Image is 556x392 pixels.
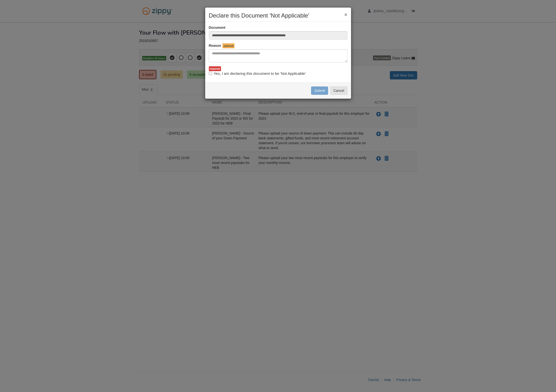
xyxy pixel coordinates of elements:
[209,12,347,19] h2: Declare this Document 'Not Applicable'
[209,49,347,62] textarea: Reasons Why
[222,43,234,48] span: optional
[209,72,212,75] input: Yes, I am declaring this document to be 'Not Applicable'
[209,25,225,30] label: Document
[209,66,221,71] div: required
[209,43,221,48] label: Reason
[209,31,347,39] input: Doc Name
[344,12,347,17] button: ×
[209,71,306,76] label: Yes, I am declaring this document to be 'Not Applicable'
[311,86,328,95] button: Submit
[330,86,347,95] button: Cancel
